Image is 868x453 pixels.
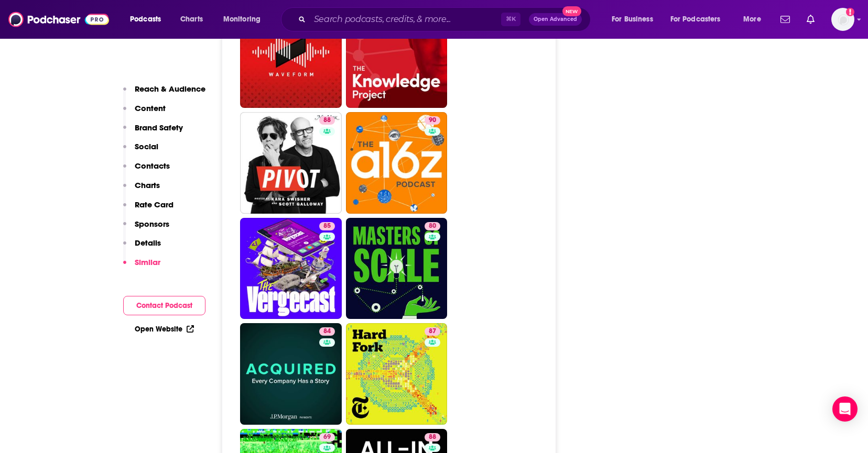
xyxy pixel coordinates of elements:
[130,12,161,27] span: Podcasts
[319,327,335,336] a: 84
[319,433,335,441] a: 69
[604,11,666,28] button: open menu
[173,11,209,28] a: Charts
[831,8,854,31] button: Show profile menu
[240,218,342,319] a: 85
[846,8,854,16] svg: Add a profile image
[346,6,448,108] a: 67
[831,8,854,31] span: Logged in as rowan.sullivan
[216,11,274,28] button: open menu
[425,222,440,230] a: 80
[310,11,501,28] input: Search podcasts, credits, & more...
[180,12,203,27] span: Charts
[425,327,440,336] a: 87
[240,112,342,214] a: 88
[323,221,331,231] span: 85
[291,7,601,31] div: Search podcasts, credits, & more...
[425,433,440,441] a: 88
[323,432,331,443] span: 69
[319,222,335,230] a: 85
[123,84,205,103] button: Reach & Audience
[123,296,205,315] button: Contact Podcast
[135,325,194,334] a: Open Website
[802,10,819,28] a: Show notifications dropdown
[562,6,581,16] span: New
[323,115,331,126] span: 88
[346,323,448,425] a: 87
[135,84,205,94] p: Reach & Audience
[123,200,173,219] button: Rate Card
[123,257,160,277] button: Similar
[743,12,761,27] span: More
[425,116,440,125] a: 90
[612,12,653,27] span: For Business
[534,17,577,22] span: Open Advanced
[429,221,436,231] span: 80
[123,141,158,161] button: Social
[664,11,736,28] button: open menu
[123,123,183,142] button: Brand Safety
[135,141,158,151] p: Social
[776,10,794,28] a: Show notifications dropdown
[346,218,448,319] a: 80
[429,432,436,443] span: 88
[135,180,160,190] p: Charts
[346,112,448,214] a: 90
[323,326,331,337] span: 84
[736,11,774,28] button: open menu
[429,326,436,337] span: 87
[123,238,161,257] button: Details
[135,200,173,209] p: Rate Card
[529,13,582,26] button: Open AdvancedNew
[123,180,160,200] button: Charts
[8,9,109,29] img: Podchaser - Follow, Share and Rate Podcasts
[123,11,175,28] button: open menu
[223,12,261,27] span: Monitoring
[123,161,170,180] button: Contacts
[832,396,858,422] div: Open Intercom Messenger
[135,123,183,132] p: Brand Safety
[135,257,160,267] p: Similar
[135,161,170,171] p: Contacts
[135,238,161,248] p: Details
[501,13,520,26] span: ⌘ K
[240,323,342,425] a: 84
[123,219,169,238] button: Sponsors
[670,12,721,27] span: For Podcasters
[135,219,169,229] p: Sponsors
[135,103,166,113] p: Content
[319,116,335,125] a: 88
[123,103,166,123] button: Content
[240,6,342,108] a: 83
[831,8,854,31] img: User Profile
[429,115,436,126] span: 90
